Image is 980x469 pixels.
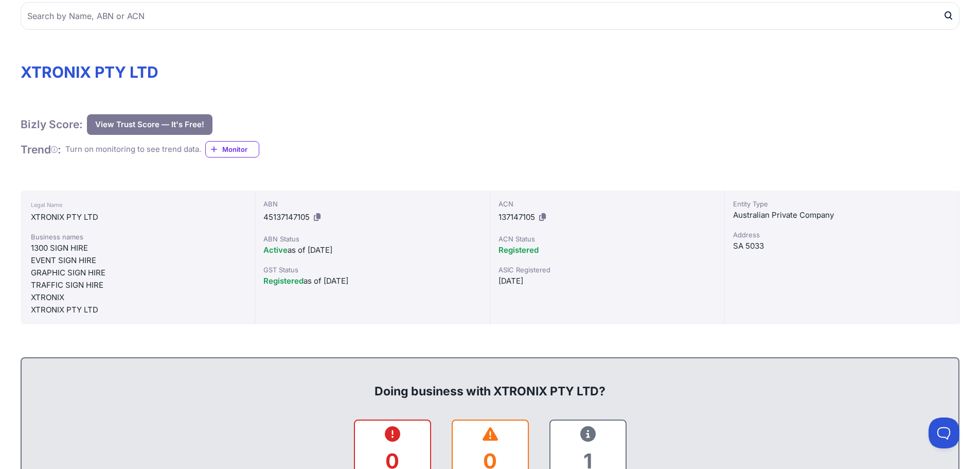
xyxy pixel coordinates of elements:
div: GST Status [263,265,481,275]
div: XTRONIX [31,291,244,304]
span: 137147105 [498,212,535,222]
div: EVENT SIGN HIRE [31,254,244,267]
div: ABN [263,199,481,209]
div: as of [DATE] [263,244,481,256]
span: Registered [498,245,539,255]
span: Active [263,245,288,255]
div: 1300 SIGN HIRE [31,242,244,254]
div: XTRONIX PTY LTD [31,304,244,316]
div: ASIC Registered [498,265,716,275]
div: ACN Status [498,234,716,244]
div: ABN Status [263,234,481,244]
div: [DATE] [498,275,716,287]
div: TRAFFIC SIGN HIRE [31,279,244,291]
iframe: Toggle Customer Support [929,418,959,448]
span: Registered [263,276,304,286]
div: Doing business with XTRONIX PTY LTD? [32,367,948,399]
div: Turn on monitoring to see trend data. [65,144,201,155]
h1: Trend : [21,143,61,157]
div: Entity Type [733,199,951,209]
button: View Trust Score — It's Free! [87,114,212,135]
div: ACN [498,199,716,209]
div: GRAPHIC SIGN HIRE [31,267,244,279]
div: Address [733,230,951,240]
div: XTRONIX PTY LTD [31,211,244,223]
input: Search by Name, ABN or ACN [21,2,959,30]
div: SA 5033 [733,240,951,252]
div: Business names [31,232,244,242]
h1: Bizly Score: [21,117,83,131]
h1: XTRONIX PTY LTD [21,63,959,81]
span: Monitor [222,144,259,154]
div: Australian Private Company [733,209,951,221]
a: Monitor [205,141,259,158]
div: as of [DATE] [263,275,481,287]
span: 45137147105 [263,212,310,222]
div: Legal Name [31,199,244,211]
